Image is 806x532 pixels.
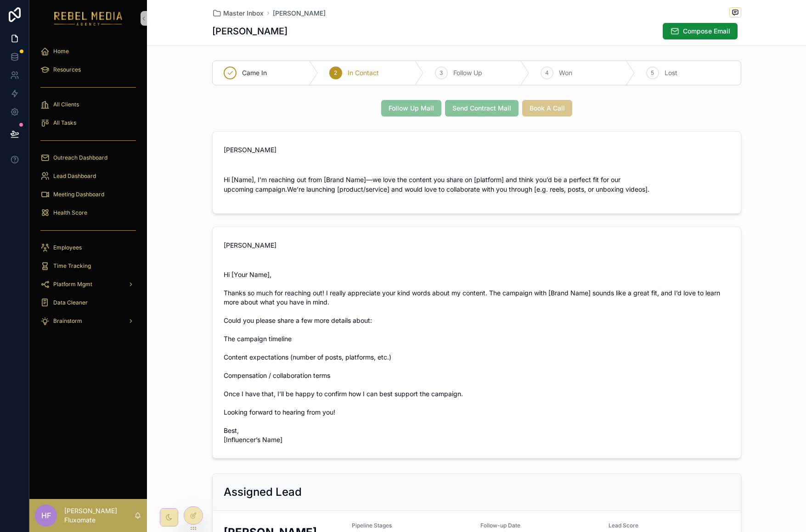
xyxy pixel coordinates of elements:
[242,68,267,78] span: Came In
[212,9,264,18] a: Master Inbox
[559,68,572,78] span: Won
[53,299,88,306] span: Data Cleaner
[35,61,141,78] a: Resources
[35,258,141,274] a: Time Tracking
[35,115,141,131] a: All Tasks
[35,186,141,203] a: Meeting Dashboard
[665,68,677,78] span: Lost
[224,241,276,250] span: [PERSON_NAME]
[651,69,654,77] span: 5
[545,69,549,77] span: 4
[348,68,379,78] span: In Contact
[53,66,81,73] span: Resources
[53,48,69,55] span: Home
[683,27,730,36] span: Compose Email
[224,145,345,155] span: [PERSON_NAME]
[35,96,141,113] a: All Clients
[41,510,51,521] span: HF
[223,9,264,18] span: Master Inbox
[53,154,107,161] span: Outreach Dashboard
[53,119,76,127] span: All Tasks
[53,172,96,180] span: Lead Dashboard
[53,209,87,216] span: Health Score
[334,69,337,77] span: 2
[64,506,134,525] p: [PERSON_NAME] Fluxomate
[35,313,141,329] a: Brainstorm
[35,239,141,256] a: Employees
[54,11,123,26] img: App logo
[53,262,91,270] span: Time Tracking
[224,175,730,194] p: Hi [Name], I’m reaching out from [Brand Name]—we love the content you share on [platform] and thi...
[480,522,520,529] span: Follow-up Date
[53,281,92,288] span: Platform Mgmt
[53,101,79,108] span: All Clients
[35,43,141,60] a: Home
[35,276,141,293] a: Platform Mgmt
[35,294,141,311] a: Data Cleaner
[352,522,392,529] span: Pipeline Stages
[224,270,730,444] span: Hi [Your Name], Thanks so much for reaching out! I really appreciate your kind words about my con...
[453,68,482,78] span: Follow Up
[53,244,82,251] span: Employees
[29,37,147,341] div: scrollable content
[53,317,82,325] span: Brainstorm
[53,191,104,198] span: Meeting Dashboard
[212,25,287,38] h1: [PERSON_NAME]
[273,9,326,18] a: [PERSON_NAME]
[609,522,638,529] span: Lead Score
[35,168,141,184] a: Lead Dashboard
[35,150,141,166] a: Outreach Dashboard
[224,485,302,499] h2: Assigned Lead
[440,69,443,77] span: 3
[35,205,141,221] a: Health Score
[663,23,738,39] button: Compose Email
